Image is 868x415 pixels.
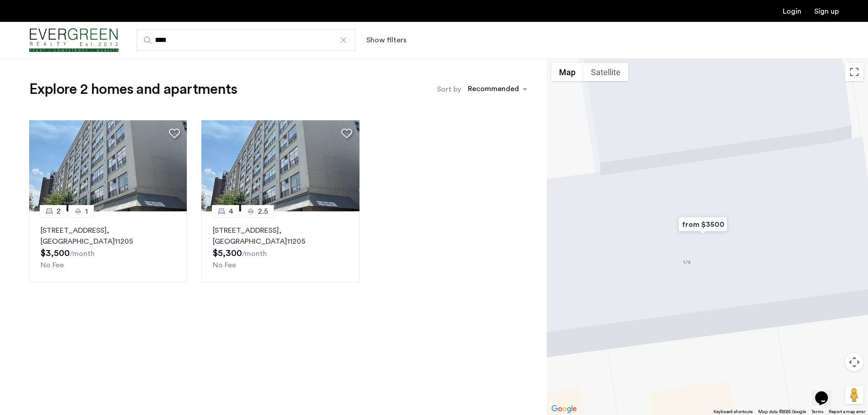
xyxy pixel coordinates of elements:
[549,403,579,415] img: Google
[463,81,532,97] ng-select: sort-apartment
[85,206,88,217] span: 1
[829,409,865,415] a: Report a map error
[29,211,187,282] a: 21[STREET_ADDRESS], [GEOGRAPHIC_DATA]11205No Fee
[549,403,579,415] a: Open this area in Google Maps (opens a new window)
[366,35,406,46] button: Show or hide filters
[229,206,233,217] span: 4
[551,63,583,81] button: Show street map
[213,261,236,269] span: No Fee
[70,250,95,257] sub: /month
[242,250,267,257] sub: /month
[437,84,461,95] label: Sort by
[467,83,519,97] div: Recommended
[758,410,806,414] span: Map data ©2025 Google
[814,8,839,15] a: Registration
[29,120,187,211] img: 2010_638403319569069932.jpeg
[29,23,118,57] a: Cazamio Logo
[29,80,237,98] h1: Explore 2 homes and apartments
[213,249,242,258] span: $5,300
[714,409,753,415] button: Keyboard shortcuts
[812,409,823,415] a: Terms (opens in new tab)
[675,214,731,235] div: from $3500
[258,206,268,217] span: 2.5
[41,225,175,247] p: [STREET_ADDRESS] 11205
[41,249,70,258] span: $3,500
[201,120,360,211] img: 2010_638403319569069932.jpeg
[41,261,64,269] span: No Fee
[845,353,863,371] button: Map camera controls
[213,225,348,247] p: [STREET_ADDRESS] 11205
[845,386,863,404] button: Drag Pegman onto the map to open Street View
[29,23,118,57] img: logo
[812,379,841,406] iframe: chat widget
[56,206,61,217] span: 2
[137,29,355,51] input: Apartment Search
[845,63,863,81] button: Toggle fullscreen view
[583,63,628,81] button: Show satellite imagery
[783,8,801,15] a: Login
[201,211,359,282] a: 42.5[STREET_ADDRESS], [GEOGRAPHIC_DATA]11205No Fee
